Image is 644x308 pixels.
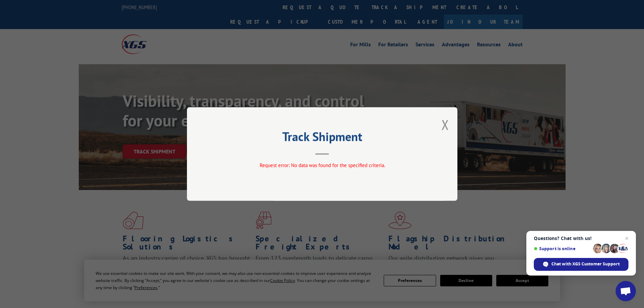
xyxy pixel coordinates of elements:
span: Questions? Chat with us! [534,236,628,241]
a: Open chat [616,281,636,301]
span: Chat with XGS Customer Support [534,258,628,271]
span: Request error: No data was found for the specified criteria. [259,162,385,168]
span: Chat with XGS Customer Support [551,261,620,267]
span: Support is online [534,246,591,251]
button: Close modal [442,116,449,134]
h2: Track Shipment [221,132,424,145]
